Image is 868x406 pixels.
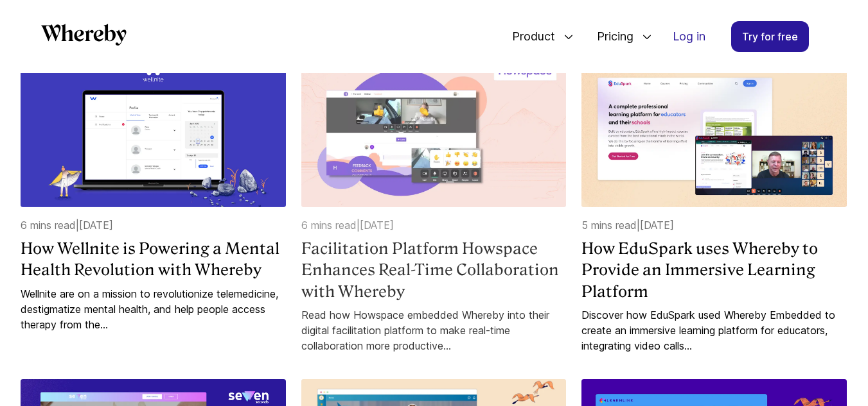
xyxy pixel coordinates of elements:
a: How Wellnite is Powering a Mental Health Revolution with Whereby [21,238,286,281]
p: 6 mins read | [DATE] [21,217,286,233]
p: 5 mins read | [DATE] [581,217,847,233]
a: How EduSpark uses Whereby to Provide an Immersive Learning Platform [581,238,847,303]
a: Read how Howspace embedded Whereby into their digital facilitation platform to make real-time col... [301,307,567,353]
a: Wellnite are on a mission to revolutionize telemedicine, destigmatize mental health, and help peo... [21,286,286,332]
a: Discover how EduSpark used Whereby Embedded to create an immersive learning platform for educator... [581,307,847,353]
a: Whereby [41,24,127,50]
p: 6 mins read | [DATE] [301,217,567,233]
span: Pricing [584,15,637,58]
span: Product [499,15,558,58]
svg: Whereby [41,24,127,46]
a: Facilitation Platform Howspace Enhances Real-Time Collaboration with Whereby [301,238,567,303]
a: Log in [662,22,716,51]
a: Try for free [731,21,809,52]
